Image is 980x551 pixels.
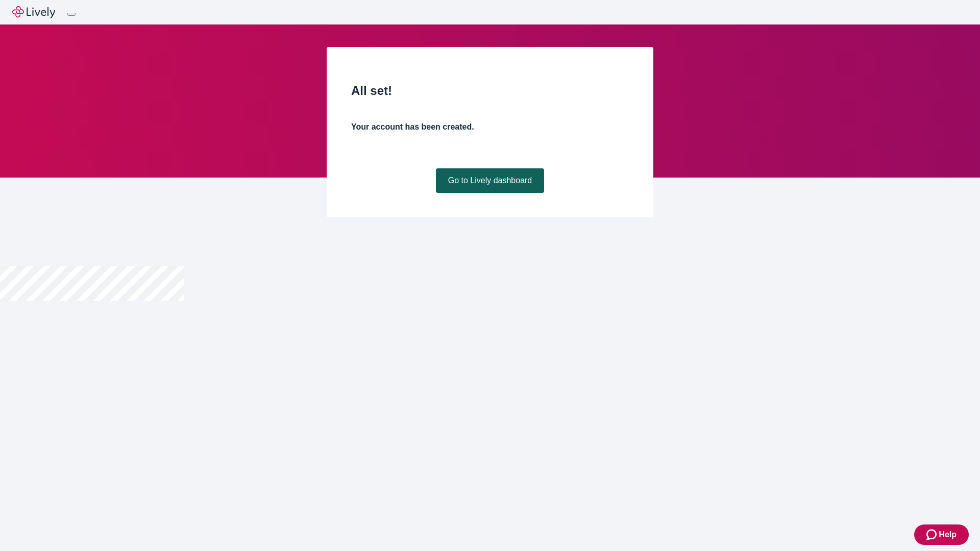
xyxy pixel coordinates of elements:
a: Go to Lively dashboard [436,168,545,193]
img: Lively [12,6,55,18]
svg: Zendesk support icon [926,529,939,541]
button: Zendesk support iconHelp [914,524,969,545]
h4: Your account has been created. [351,121,629,133]
h2: All set! [351,82,629,100]
span: Help [939,529,957,541]
button: Log out [67,13,76,16]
